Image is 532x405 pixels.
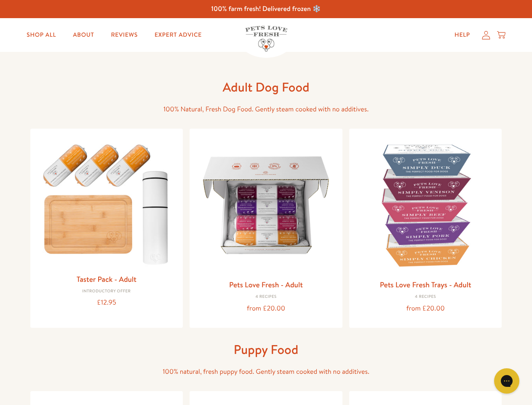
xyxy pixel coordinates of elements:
[196,294,336,300] div: 4 Recipes
[37,289,176,294] div: Introductory Offer
[196,303,336,314] div: from £20.00
[245,26,287,51] img: Pets Love Fresh
[20,27,63,43] a: Shop All
[196,135,336,275] img: Pets Love Fresh - Adult
[37,297,176,308] div: £12.95
[229,279,303,290] a: Pets Love Fresh - Adult
[163,367,369,376] span: 100% natural, fresh puppy food. Gently steam cooked with no additives.
[131,341,401,358] h1: Puppy Food
[148,27,209,43] a: Expert Advice
[66,27,101,43] a: About
[104,27,144,43] a: Reviews
[356,303,495,314] div: from £20.00
[380,279,471,290] a: Pets Love Fresh Trays - Adult
[490,365,524,397] iframe: Gorgias live chat messenger
[356,294,495,300] div: 4 Recipes
[163,105,369,114] span: 100% Natural, Fresh Dog Food. Gently steam cooked with no additives.
[448,27,477,43] a: Help
[37,135,176,269] img: Taster Pack - Adult
[77,274,136,284] a: Taster Pack - Adult
[131,79,401,95] h1: Adult Dog Food
[356,135,495,275] img: Pets Love Fresh Trays - Adult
